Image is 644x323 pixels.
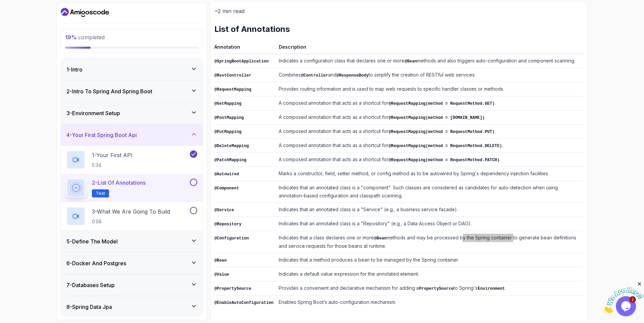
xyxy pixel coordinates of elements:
[61,274,203,296] button: 7-Databases Setup
[66,207,197,226] button: 3-What We Are Going To Build0:58
[61,252,203,274] button: 6-Docker And Postgres
[276,181,583,203] td: Indicates that an annotated class is a "component". Such classes are considered as candidates for...
[66,87,152,95] h3: 2 - Intro To Spring And Spring Boot
[65,34,105,41] span: completed
[276,82,583,96] td: Provides routing information and is used to map web requests to specific handler classes or methods.
[214,101,241,106] code: @GetMapping
[388,101,494,106] code: @RequestMapping(method = RequestMethod.GET)
[405,59,417,64] code: @Bean
[61,231,203,252] button: 5-Define The Model
[276,203,583,217] td: Indicates that an annotated class is a "Service" (e.g., a business service facade).
[61,81,203,102] button: 2-Intro To Spring And Spring Boot
[214,130,241,134] code: @PutMapping
[276,231,583,253] td: Indicates that a class declares one or more methods and may be processed by the Spring container ...
[214,258,227,263] code: @Bean
[66,303,112,311] h3: 8 - Spring Data Jpa
[61,102,203,124] button: 3-Environment Setup
[214,87,251,92] code: @RequestMapping
[66,179,197,197] button: 2-List of AnnotationsText
[478,286,505,291] code: Environment
[214,236,249,241] code: @Configuration
[276,96,583,110] td: A composed annotation that acts as a shortcut for .
[92,218,170,225] p: 0:58
[276,125,583,139] td: A composed annotation that acts as a shortcut for .
[214,208,234,213] code: @Service
[276,253,583,267] td: Indicates that a method produces a bean to be managed by the Spring container.
[61,124,203,146] button: 4-Your First Spring Boot Api
[214,144,249,148] code: @DeleteMapping
[276,54,583,68] td: Indicates a configuration class that declares one or more methods and also triggers auto-configur...
[66,131,137,139] h3: 4 - Your First Spring Boot Api
[276,153,583,167] td: A composed annotation that acts as a shortcut for .
[276,139,583,153] td: A composed annotation that acts as a shortcut for .
[92,162,132,169] p: 5:34
[214,186,239,191] code: @Component
[276,217,583,231] td: Indicates that an annotated class is a "Repository" (e.g., a Data Access Object or DAO).
[276,68,583,82] td: Combines and to simplify the creation of RESTful web services.
[336,73,369,78] code: @ResponseBody
[419,286,453,291] code: PropertySource
[214,24,583,35] h2: List of Annotations
[92,179,146,187] p: 2 - List of Annotations
[66,109,120,117] h3: 3 - Environment Setup
[276,110,583,125] td: A composed annotation that acts as a shortcut for .
[66,65,83,74] h3: 1 - Intro
[388,130,494,134] code: @RequestMapping(method = RequestMethod.PUT)
[276,281,583,295] td: Provides a convenient and declarative mechanism for adding a to Spring's .
[276,43,583,54] th: Description
[214,6,583,16] p: ~2 min read
[214,73,251,78] code: @RestController
[66,150,197,169] button: 1-Your First API5:34
[65,34,77,41] span: 19 %
[276,267,583,281] td: Indicates a default value expression for the annotated element.
[92,151,132,159] p: 1 - Your First API
[276,295,583,310] td: Enables Spring Boot’s auto-configuration mechanism.
[61,59,203,80] button: 1-Intro
[214,59,269,64] code: @SpringBootApplication
[388,158,499,163] code: @RequestMapping(method = RequestMethod.PATCH)
[214,158,247,163] code: @PatchMapping
[214,301,273,305] code: @EnableAutoConfiguration
[388,144,502,148] code: @RequestMapping(method = RequestMethod.DELETE)
[276,167,583,181] td: Marks a constructor, field, setter method, or config method as to be autowired by Spring's depend...
[214,272,229,277] code: @Value
[214,286,251,291] code: @PropertySource
[374,236,386,241] code: @Bean
[301,73,328,78] code: @Controller
[66,259,126,267] h3: 6 - Docker And Postgres
[92,207,170,216] p: 3 - What We Are Going To Build
[66,237,118,245] h3: 5 - Define The Model
[61,7,109,18] a: Dashboard
[602,281,644,313] iframe: chat widget
[214,222,241,227] code: @Repository
[214,172,239,177] code: @Autowired
[66,281,115,289] h3: 7 - Databases Setup
[388,116,485,120] code: @RequestMapping(method = [DOMAIN_NAME])
[214,116,244,120] code: @PostMapping
[96,191,105,196] span: Text
[214,43,276,54] th: Annotation
[61,296,203,318] button: 8-Spring Data Jpa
